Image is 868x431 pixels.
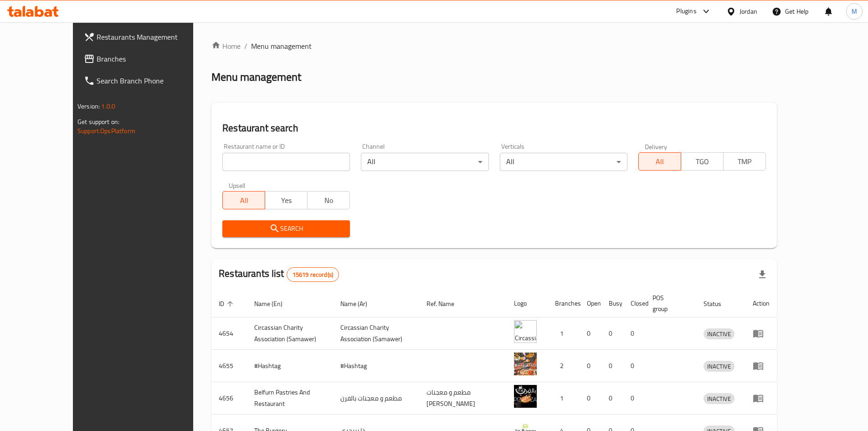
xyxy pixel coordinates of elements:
img: ​Circassian ​Charity ​Association​ (Samawer) [514,320,537,343]
div: Export file [751,264,773,286]
span: M [852,6,857,16]
h2: Restaurant search [222,121,766,135]
td: #Hashtag [247,350,333,382]
span: No [311,194,346,207]
button: TMP [723,152,766,171]
a: Branches [77,48,218,70]
th: Logo [507,290,548,317]
span: All [226,194,262,207]
td: 0 [580,382,601,415]
h2: Restaurants list [219,267,339,282]
div: Jordan [740,6,757,16]
span: All [642,155,678,168]
div: Total records count [287,267,339,282]
td: 0 [580,317,601,350]
span: Name (Ar) [340,298,379,309]
div: Menu [753,393,770,404]
img: Belfurn Pastries And Restaurant [514,385,537,408]
button: All [638,152,681,171]
span: INACTIVE [704,361,734,372]
span: Search Branch Phone [97,75,211,86]
a: Search Branch Phone [77,70,218,92]
td: ​Circassian ​Charity ​Association​ (Samawer) [333,317,419,350]
a: Home [211,41,241,52]
span: Ref. Name [426,298,466,309]
nav: breadcrumb [211,41,777,52]
th: Branches [548,290,580,317]
label: Delivery [645,143,668,150]
td: 4655 [211,350,247,382]
div: Menu [753,360,770,371]
td: 4656 [211,382,247,415]
button: Search [222,220,350,237]
td: 0 [623,350,645,382]
td: 2 [548,350,580,382]
span: Restaurants Management [97,31,211,42]
td: #Hashtag [333,350,419,382]
th: Action [745,290,777,317]
span: ID [219,298,236,309]
div: All [361,153,488,171]
span: Name (En) [254,298,294,309]
img: #Hashtag [514,353,537,375]
button: Yes [265,191,308,209]
span: Yes [269,194,304,207]
td: 0 [601,317,623,350]
td: 0 [580,350,601,382]
button: All [222,191,265,209]
td: ​Circassian ​Charity ​Association​ (Samawer) [247,317,333,350]
th: Open [580,290,601,317]
span: INACTIVE [704,329,734,339]
input: Search for restaurant name or ID.. [222,153,350,171]
td: 4654 [211,317,247,350]
td: 1 [548,382,580,415]
span: Version: [77,100,100,112]
span: Status [704,298,733,309]
td: 0 [623,317,645,350]
a: Support.OpsPlatform [77,125,135,137]
td: 0 [601,382,623,415]
th: Busy [601,290,623,317]
div: All [500,153,627,171]
label: Upsell [229,182,246,188]
button: No [307,191,350,209]
span: INACTIVE [704,394,734,404]
h2: Menu management [211,70,301,84]
a: Restaurants Management [77,26,218,48]
span: 15619 record(s) [287,270,339,279]
th: Closed [623,290,645,317]
td: 1 [548,317,580,350]
li: / [244,41,247,52]
span: Menu management [251,41,312,52]
div: INACTIVE [704,361,734,372]
div: Menu [753,328,770,339]
span: 1.0.0 [101,100,115,112]
div: Plugins [676,6,696,17]
td: Belfurn Pastries And Restaurant [247,382,333,415]
span: TGO [685,155,720,168]
td: 0 [623,382,645,415]
td: مطعم و معجنات بالفرن [333,382,419,415]
div: INACTIVE [704,328,734,339]
span: TMP [727,155,762,168]
td: مطعم و معجنات [PERSON_NAME] [419,382,507,415]
button: TGO [681,152,724,171]
span: POS group [652,292,685,314]
span: Get support on: [77,116,119,128]
span: Search [230,223,343,234]
td: 0 [601,350,623,382]
span: Branches [97,53,211,64]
